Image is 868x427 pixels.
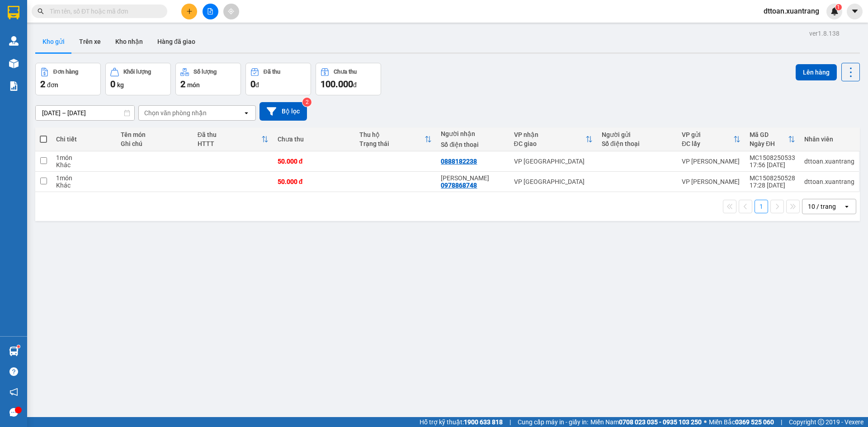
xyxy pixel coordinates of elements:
[750,140,788,147] div: Ngày ĐH
[36,106,134,120] input: Select a date range.
[334,69,357,75] div: Chưa thu
[72,31,108,52] button: Trên xe
[590,417,702,427] span: Miền Nam
[677,127,745,151] th: Toggle SortBy
[193,69,217,75] div: Số lượng
[755,200,768,213] button: 1
[441,141,505,148] div: Số điện thoại
[804,158,854,165] div: dttoan.xuantrang
[441,158,477,165] div: 0888182238
[278,136,350,143] div: Chưa thu
[198,140,261,147] div: HTTT
[278,178,350,185] div: 50.000 đ
[181,4,197,19] button: plus
[9,81,19,91] img: solution-icon
[203,4,218,19] button: file-add
[9,367,18,376] span: question-circle
[514,140,585,147] div: ĐC giao
[50,6,156,16] input: Tìm tên, số ĐT hoặc mã đơn
[809,28,840,38] div: ver 1.8.138
[804,178,854,185] div: dttoan.xuantrang
[514,158,593,165] div: VP [GEOGRAPHIC_DATA]
[9,388,18,396] span: notification
[602,140,673,147] div: Số điện thoại
[40,79,45,89] span: 2
[441,130,505,137] div: Người nhận
[709,417,774,427] span: Miền Bắc
[9,36,19,46] img: warehouse-icon
[278,158,350,165] div: 50.000 đ
[518,417,588,427] span: Cung cấp máy in - giấy in:
[682,158,741,165] div: VP [PERSON_NAME]
[207,8,213,14] span: file-add
[121,140,188,147] div: Ghi chú
[198,131,261,138] div: Đã thu
[56,182,112,189] div: Khác
[47,81,58,89] span: đơn
[514,131,585,138] div: VP nhận
[750,174,795,182] div: MC1508250528
[35,31,72,52] button: Kho gửi
[243,109,250,117] svg: open
[808,202,836,211] div: 10 / trang
[228,8,234,14] span: aim
[193,127,273,151] th: Toggle SortBy
[359,140,425,147] div: Trạng thái
[180,79,185,89] span: 2
[108,31,150,52] button: Kho nhận
[750,131,788,138] div: Mã GD
[735,418,774,426] strong: 0369 525 060
[186,8,193,14] span: plus
[117,81,124,89] span: kg
[8,6,19,19] img: logo-vxr
[682,140,733,147] div: ĐC lấy
[144,108,207,117] div: Chọn văn phòng nhận
[321,79,353,89] span: 100.000
[187,81,200,89] span: món
[123,69,151,75] div: Khối lượng
[704,420,707,424] span: ⚪️
[602,131,673,138] div: Người gửi
[56,161,112,169] div: Khác
[509,417,511,427] span: |
[796,64,837,80] button: Lên hàng
[750,154,795,161] div: MC1508250533
[851,7,859,15] span: caret-down
[781,417,782,427] span: |
[175,63,241,95] button: Số lượng2món
[245,63,311,95] button: Đã thu0đ
[514,178,593,185] div: VP [GEOGRAPHIC_DATA]
[441,174,505,182] div: labo quang tín
[355,127,437,151] th: Toggle SortBy
[359,131,425,138] div: Thu hộ
[121,131,188,138] div: Tên món
[464,418,503,426] strong: 1900 633 818
[441,182,477,189] div: 0978868748
[150,31,203,52] button: Hàng đã giao
[804,136,854,143] div: Nhân viên
[756,5,826,17] span: dttoan.xuantrang
[56,136,112,143] div: Chi tiết
[223,4,239,19] button: aim
[509,127,597,151] th: Toggle SortBy
[259,102,307,121] button: Bộ lọc
[105,63,171,95] button: Khối lượng0kg
[750,161,795,169] div: 17:56 [DATE]
[9,59,19,68] img: warehouse-icon
[56,154,112,161] div: 1 món
[35,63,101,95] button: Đơn hàng2đơn
[835,4,842,10] sup: 1
[316,63,381,95] button: Chưa thu100.000đ
[847,4,863,19] button: caret-down
[830,7,839,15] img: icon-new-feature
[818,419,824,425] span: copyright
[682,178,741,185] div: VP [PERSON_NAME]
[264,69,280,75] div: Đã thu
[619,418,702,426] strong: 0708 023 035 - 0935 103 250
[353,81,357,89] span: đ
[53,69,78,75] div: Đơn hàng
[837,4,840,10] span: 1
[38,8,44,14] span: search
[17,345,20,348] sup: 1
[745,127,800,151] th: Toggle SortBy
